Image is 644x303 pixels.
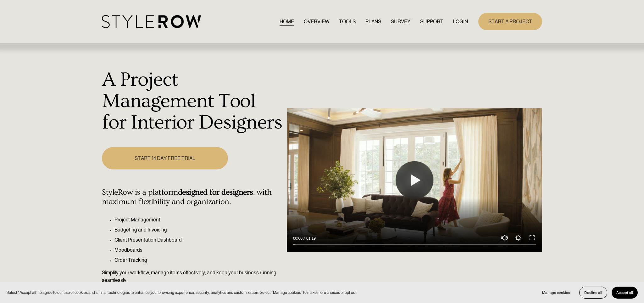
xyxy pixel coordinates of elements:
a: OVERVIEW [304,17,330,26]
p: Select “Accept all” to agree to our use of cookies and similar technologies to enhance your brows... [6,289,358,295]
a: LOGIN [453,17,468,26]
div: Duration [304,235,317,242]
p: Order Tracking [114,256,283,264]
div: Current time [293,235,304,242]
strong: designed for designers [178,188,253,197]
button: Decline all [579,287,607,299]
p: Budgeting and Invoicing [114,226,283,234]
span: Accept all [616,290,633,295]
a: HOME [280,17,294,26]
a: PLANS [365,17,381,26]
img: StyleRow [102,15,201,28]
a: SURVEY [391,17,410,26]
span: SUPPORT [420,18,443,26]
p: Project Management [114,216,283,224]
p: Simplify your workflow, manage items effectively, and keep your business running seamlessly. [102,269,283,284]
a: START 14 DAY FREE TRIAL [102,147,228,169]
h1: A Project Management Tool for Interior Designers [102,69,283,133]
input: Seek [293,243,536,247]
a: START A PROJECT [478,13,542,30]
a: TOOLS [339,17,356,26]
p: Moodboards [114,246,283,254]
span: Decline all [584,290,602,295]
span: Manage cookies [542,290,570,295]
button: Manage cookies [537,287,575,299]
button: Play [396,161,433,199]
h4: StyleRow is a platform , with maximum flexibility and organization. [102,188,283,207]
a: folder dropdown [420,17,443,26]
button: Accept all [612,287,638,299]
p: Client Presentation Dashboard [114,236,283,244]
